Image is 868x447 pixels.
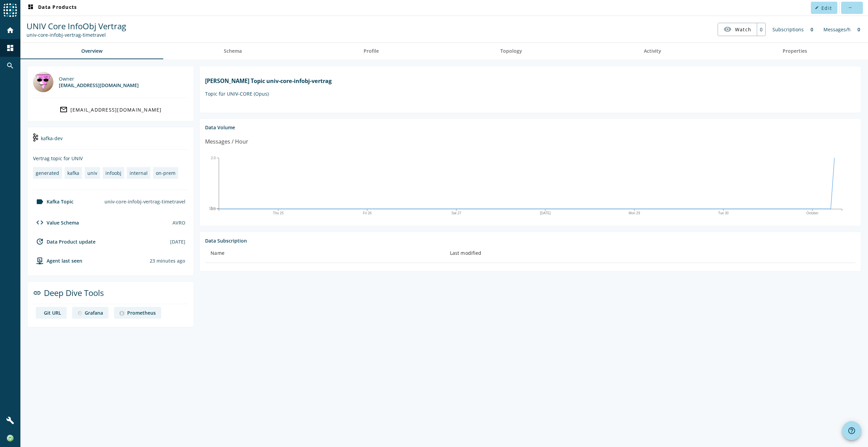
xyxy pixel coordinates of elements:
[363,211,372,215] text: Fri 26
[273,211,284,215] text: Thu 25
[540,211,551,215] text: [DATE]
[33,256,82,265] div: agent-env-test
[629,211,640,215] text: Mon 29
[156,170,176,176] div: on-prem
[78,311,82,316] img: deep dive image
[36,170,59,176] div: generated
[44,310,61,316] div: Git URL
[67,170,79,176] div: kafka
[27,4,77,12] span: Data Products
[33,72,53,92] img: phoenix@mobi.ch
[105,170,121,176] div: infoobj
[130,170,148,176] div: internal
[205,124,855,131] div: Data Volume
[87,170,97,176] div: univ
[3,3,17,17] img: spoud-logo.svg
[445,244,855,263] th: Last modified
[452,211,462,215] text: Sat 27
[211,207,216,211] text: 0.0
[848,6,852,10] mat-icon: more_horiz
[36,218,44,227] mat-icon: code
[33,133,38,142] img: kafka-dev
[757,23,765,36] div: 0
[205,244,445,263] th: Name
[209,206,216,210] text: 15m
[6,416,14,425] mat-icon: build
[60,105,68,114] mat-icon: mail_outline
[170,238,185,245] div: [DATE]
[36,307,67,319] a: deep dive imageGit URL
[33,103,188,116] a: [EMAIL_ADDRESS][DOMAIN_NAME]
[7,435,14,442] img: a6dfc8724811a08bc73f5e5726afdb8c
[59,76,139,82] div: Owner
[769,23,807,36] div: Subscriptions
[70,106,162,113] div: [EMAIL_ADDRESS][DOMAIN_NAME]
[102,196,188,208] div: univ-core-infobj-vertrag-timetravel
[848,427,856,435] mat-icon: help_outline
[815,6,819,10] mat-icon: edit
[211,156,216,160] text: 2.0
[783,49,807,53] span: Properties
[735,23,751,35] span: Watch
[33,237,96,246] div: Data Product update
[27,20,126,32] span: UNIV Core InfoObj Vertrag
[723,25,732,33] mat-icon: visibility
[500,49,522,53] span: Topology
[718,211,729,215] text: Tue 30
[205,237,855,244] div: Data Subscription
[81,49,102,53] span: Overview
[172,219,185,226] div: AVRO
[59,82,139,88] div: [EMAIL_ADDRESS][DOMAIN_NAME]
[150,258,185,264] div: Agents typically reports every 15min to 1h
[6,26,14,34] mat-icon: home
[33,133,188,150] div: kafka-dev
[820,23,854,36] div: Messages/h
[24,2,80,14] button: Data Products
[27,32,126,38] div: Kafka Topic: univ-core-infobj-vertrag-timetravel
[811,2,837,14] button: Edit
[27,4,35,12] mat-icon: dashboard
[821,5,832,11] span: Edit
[205,137,248,146] div: Messages / Hour
[6,44,14,52] mat-icon: dashboard
[205,77,855,85] h1: [PERSON_NAME] Topic univ-core-infobj-vertrag
[36,198,44,206] mat-icon: label
[6,62,14,70] mat-icon: search
[72,307,108,319] a: deep dive imageGrafana
[127,310,156,316] div: Prometheus
[854,23,864,36] div: 0
[36,237,44,246] mat-icon: update
[33,289,41,297] mat-icon: link
[114,307,161,319] a: deep dive imagePrometheus
[205,90,855,97] p: Topic für UNIV-CORE (Opus)
[224,49,242,53] span: Schema
[807,23,817,36] div: 0
[119,311,124,316] img: deep dive image
[33,198,73,206] div: Kafka Topic
[33,287,188,304] div: Deep Dive Tools
[364,49,379,53] span: Profile
[85,310,103,316] div: Grafana
[718,23,757,35] button: Watch
[33,155,188,162] div: Vertrag topic for UNIV
[806,211,819,215] text: October
[644,49,661,53] span: Activity
[33,218,79,227] div: Value Schema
